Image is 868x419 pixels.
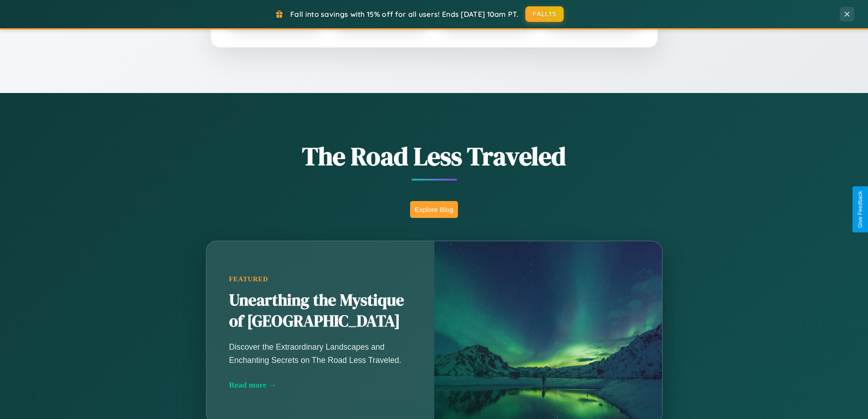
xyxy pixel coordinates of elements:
div: Featured [229,275,411,283]
span: Fall into savings with 15% off for all users! Ends [DATE] 10am PT. [290,10,519,19]
button: FALL15 [525,6,564,22]
h2: Unearthing the Mystique of [GEOGRAPHIC_DATA] [229,290,411,332]
button: Explore Blog [410,201,458,218]
div: Give Feedback [857,191,863,228]
p: Discover the Extraordinary Landscapes and Enchanting Secrets on The Road Less Traveled. [229,341,411,366]
div: Read more → [229,380,411,390]
h1: The Road Less Traveled [161,139,708,174]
